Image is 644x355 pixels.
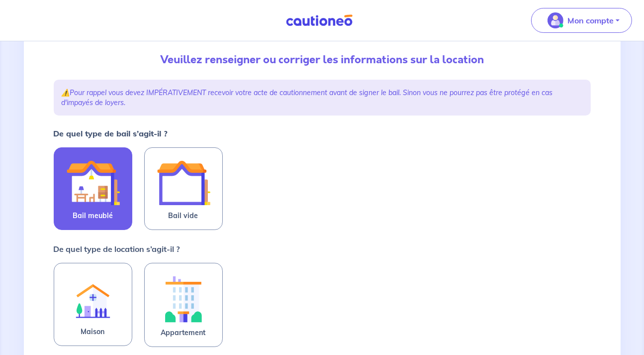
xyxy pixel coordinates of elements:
p: ⚠️ [62,88,583,108]
img: illu_empty_lease.svg [157,156,210,210]
img: illu_apartment.svg [157,271,210,327]
strong: De quel type de bail s’agit-il ? [54,128,168,138]
img: illu_furnished_lease.svg [66,156,120,210]
p: De quel type de location s’agit-il ? [54,243,180,255]
img: illu_rent.svg [66,271,120,326]
button: illu_account_valid_menu.svgMon compte [531,8,632,33]
span: Appartement [161,327,206,339]
img: Cautioneo [282,14,357,27]
span: Bail meublé [73,210,113,222]
p: Mon compte [567,14,614,26]
img: illu_account_valid_menu.svg [548,12,563,28]
span: Bail vide [169,210,198,222]
em: Pour rappel vous devez IMPÉRATIVEMENT recevoir votre acte de cautionnement avant de signer le bai... [62,88,553,107]
span: Maison [81,326,105,338]
p: Veuillez renseigner ou corriger les informations sur la location [54,52,591,68]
